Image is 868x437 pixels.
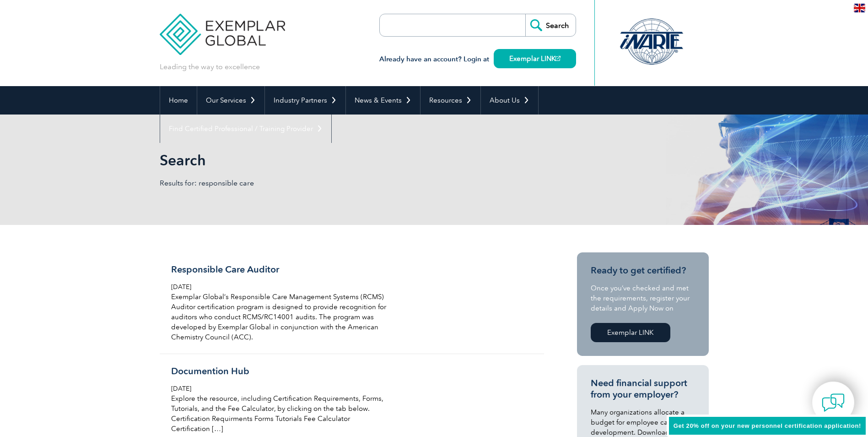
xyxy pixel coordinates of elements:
[265,86,345,115] a: Industry Partners
[674,422,861,429] span: Get 20% off on your new personnel certification application!
[197,86,264,115] a: Our Services
[421,86,480,115] a: Resources
[160,86,197,115] a: Home
[171,292,388,342] p: Exemplar Global’s Responsible Care Management Systems (RCMS) Auditor certification program is des...
[171,366,388,377] h3: Documention Hub
[160,252,544,354] a: Responsible Care Auditor [DATE] Exemplar Global’s Responsible Care Management Systems (RCMS) Audi...
[525,14,576,36] input: Search
[591,323,670,342] a: Exemplar LINK
[160,62,260,72] p: Leading the way to excellence
[160,178,434,188] p: Results for: responsible care
[160,115,331,143] a: Find Certified Professional / Training Provider
[481,86,538,115] a: About Us
[160,151,511,169] h1: Search
[346,86,420,115] a: News & Events
[822,391,845,414] img: contact-chat.png
[171,385,191,393] span: [DATE]
[379,54,576,65] h3: Already have an account? Login at
[171,283,191,291] span: [DATE]
[854,4,865,12] img: en
[591,265,695,276] h3: Ready to get certified?
[171,264,388,275] h3: Responsible Care Auditor
[494,49,576,68] a: Exemplar LINK
[555,56,561,61] img: open_square.png
[591,283,695,313] p: Once you’ve checked and met the requirements, register your details and Apply Now on
[591,377,695,400] h3: Need financial support from your employer?
[171,393,388,434] p: Explore the resource, including Certification Requirements, Forms, Tutorials, and the Fee Calcula...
